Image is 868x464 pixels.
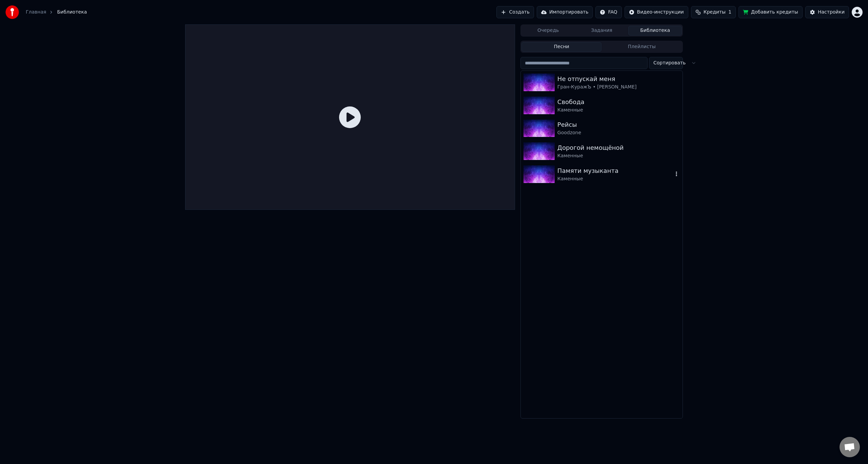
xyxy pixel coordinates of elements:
[557,166,673,176] div: Памяти музыканта
[704,9,726,16] span: Кредиты
[26,9,46,16] a: Главная
[557,97,680,107] div: Свобода
[818,9,845,16] div: Настройки
[575,26,629,36] button: Задания
[537,6,593,18] button: Импортировать
[557,120,680,129] div: Рейсы
[625,6,688,18] button: Видео-инструкции
[5,5,19,19] img: youka
[496,6,534,18] button: Создать
[557,74,680,84] div: Не отпускай меня
[653,60,686,66] span: Сортировать
[691,6,736,18] button: Кредиты1
[557,153,680,159] div: Каменные
[738,6,803,18] button: Добавить кредиты
[840,437,860,457] div: Открытый чат
[805,6,849,18] button: Настройки
[628,26,682,36] button: Библиотека
[521,26,575,36] button: Очередь
[57,9,87,16] span: Библиотека
[557,143,680,153] div: Дорогой немощёной
[728,9,731,16] span: 1
[557,107,680,114] div: Каменные
[521,42,602,52] button: Песни
[601,42,682,52] button: Плейлисты
[595,6,622,18] button: FAQ
[557,84,680,90] div: Гран-КуражЪ • [PERSON_NAME]
[557,176,673,182] div: Каменные
[26,9,87,16] nav: breadcrumb
[557,129,680,136] div: Goodzone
